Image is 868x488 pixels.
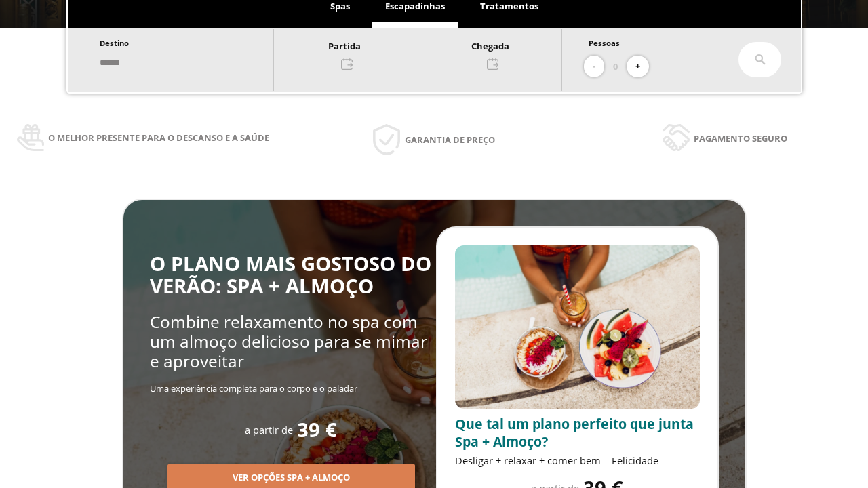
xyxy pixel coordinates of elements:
[455,245,700,409] img: promo-sprunch.ElVl7oUD.webp
[455,415,694,451] span: Que tal um plano perfeito que junta Spa + Almoço?
[100,38,129,48] span: Destino
[297,419,337,441] span: 39 €
[150,250,431,300] span: O PLANO MAIS GOSTOSO DO VERÃO: SPA + ALMOÇO
[167,471,415,483] a: Ver opções Spa + Almoço
[627,56,649,78] button: +
[150,310,427,373] span: Combine relaxamento no spa com um almoço delicioso para se mimar e aproveitar
[589,38,620,48] span: Pessoas
[455,453,658,467] span: Desligar + relaxar + comer bem = Felicidade
[613,59,618,74] span: 0
[584,56,604,78] button: -
[694,131,787,146] span: Pagamento seguro
[245,423,293,436] span: a partir de
[150,382,357,394] span: Uma experiência completa para o corpo e o paladar
[233,471,350,485] span: Ver opções Spa + Almoço
[48,130,269,145] span: O melhor presente para o descanso e a saúde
